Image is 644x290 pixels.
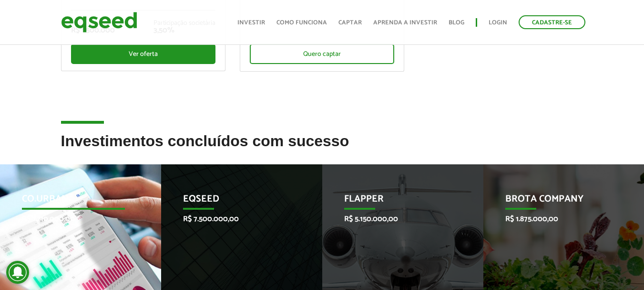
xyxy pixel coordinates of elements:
p: R$ 5.150.000,00 [344,215,447,224]
h2: Investimentos concluídos com sucesso [61,133,583,164]
div: Ver oferta [71,44,215,64]
a: Aprenda a investir [373,20,437,26]
a: Login [489,20,507,26]
a: Cadastre-se [519,15,585,29]
p: EqSeed [183,193,286,210]
p: Flapper [344,193,447,210]
p: R$ 1.875.000,00 [505,215,608,224]
p: R$ 1.210.000,00 [22,215,125,224]
a: Como funciona [276,20,327,26]
p: R$ 7.500.000,00 [183,215,286,224]
div: Quero captar [250,44,394,64]
p: Co.Urban [22,193,125,210]
a: Blog [449,20,464,26]
p: Brota Company [505,193,608,210]
a: Captar [338,20,362,26]
img: EqSeed [61,10,137,35]
a: Investir [237,20,265,26]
